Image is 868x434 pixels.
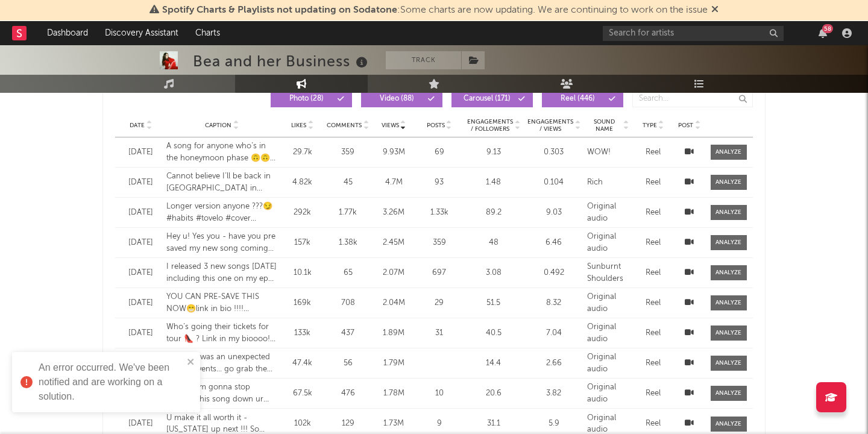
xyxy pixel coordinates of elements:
div: Reel [635,297,671,309]
div: [DATE] [121,327,160,339]
span: Comments [327,122,362,129]
div: Original audio [587,231,629,254]
div: Reel [635,207,671,219]
span: Post [678,122,693,129]
span: Caption [205,122,231,129]
div: 89.2 [467,207,521,219]
div: 0.104 [527,177,581,189]
div: 2.07M [375,267,412,279]
div: A song for anyone who’s in the honeymoon phase 🙃🙃🙃🙃🙃 #wow #newmusic [166,140,278,164]
div: 10.1k [284,267,321,279]
div: Original audio [587,321,629,345]
div: 437 [327,327,369,339]
div: 48 [467,237,521,249]
div: Cannot believe I’ll be back in [GEOGRAPHIC_DATA] in September for my headline shows 🖤🎩 [GEOGRAPHI... [166,171,278,194]
div: 9 [418,418,461,430]
div: 3.08 [467,267,521,279]
div: 9.13 [467,146,521,159]
div: Well that was an unexpected turn of events… go grab the last London tickets ~ link in bio woooop🌹... [166,351,278,375]
div: 359 [327,146,369,159]
div: I released 3 new songs [DATE] including this one on my ep ‘Me Vs. Me’ ~ give them a listen [PERSO... [166,261,278,285]
div: [DATE] [121,297,160,309]
div: 47.4k [284,357,321,370]
div: 359 [418,237,461,249]
div: 9.03 [527,207,581,219]
div: 1.89M [375,327,412,339]
div: Hey u! Yes you - have you pre saved my new song coming out? LINK IN BIO bebeeey ❤️ #alwaysremembe... [166,231,278,254]
div: 56 [327,357,369,370]
div: 697 [418,267,461,279]
div: 58 [822,24,833,33]
div: 2.04M [375,297,412,309]
div: 69 [418,146,461,159]
div: 65 [327,267,369,279]
div: 129 [327,418,369,430]
div: Bea and her Business [193,51,371,71]
div: 67.5k [284,388,321,400]
span: Sound Name [587,118,622,133]
div: Reel [635,327,671,339]
div: 1.77k [327,207,369,219]
div: 1.38k [327,237,369,249]
div: Rich [587,177,629,189]
button: Video(88) [361,90,442,107]
span: Dismiss [711,5,719,15]
div: Original audio [587,382,629,405]
div: YOU CAN PRE-SAVE THIS NOW😁link in bio !!!! #borntobealive #newmusic #piano #vocals #alto #acoustic [166,291,278,315]
div: [DATE] [121,237,160,249]
span: Posts [427,122,445,129]
div: Sunburnt Shoulders [587,261,629,285]
div: 31 [418,327,461,339]
div: Original audio [587,351,629,375]
div: Reel [635,267,671,279]
div: Original audio [587,201,629,224]
div: 3.82 [527,388,581,400]
a: Dashboard [39,21,96,45]
div: 476 [327,388,369,400]
div: 1.73M [375,418,412,430]
div: Reel [635,388,671,400]
div: I swear I’m gonna stop shoving this song down ur throats now :) 👹🌺 #safetynet #newmusic [166,382,278,405]
div: 29.7k [284,146,321,159]
div: 0.492 [527,267,581,279]
div: 7.04 [527,327,581,339]
span: Engagements / Followers [467,118,514,133]
span: Likes [291,122,306,129]
button: Reel(446) [542,90,623,107]
button: Carousel(171) [451,90,533,107]
div: 93 [418,177,461,189]
div: Reel [635,177,671,189]
div: 1.79M [375,357,412,370]
div: 31.1 [467,418,521,430]
span: Photo ( 28 ) [278,95,334,102]
span: : Some charts are now updating. We are continuing to work on the issue [162,5,708,15]
span: Type [643,122,657,129]
div: 4.82k [284,177,321,189]
span: Engagements / Views [527,118,574,133]
a: Charts [187,21,228,45]
div: 3.26M [375,207,412,219]
div: 40.5 [467,327,521,339]
div: 14.4 [467,357,521,370]
button: 58 [819,28,827,38]
div: 6.46 [527,237,581,249]
input: Search for artists [603,26,784,41]
div: 45 [327,177,369,189]
div: 157k [284,237,321,249]
span: Date [130,122,145,129]
div: 2.66 [527,357,581,370]
div: Original audio [587,291,629,315]
div: 5.9 [527,418,581,430]
input: Search... [632,90,753,107]
div: 20.6 [467,388,521,400]
div: Reel [635,418,671,430]
div: Reel [635,237,671,249]
div: 2.45M [375,237,412,249]
div: Reel [635,146,671,159]
div: 4.7M [375,177,412,189]
div: 102k [284,418,321,430]
button: Track [386,51,461,69]
div: 708 [327,297,369,309]
span: Spotify Charts & Playlists not updating on Sodatone [162,5,397,15]
div: [DATE] [121,177,160,189]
